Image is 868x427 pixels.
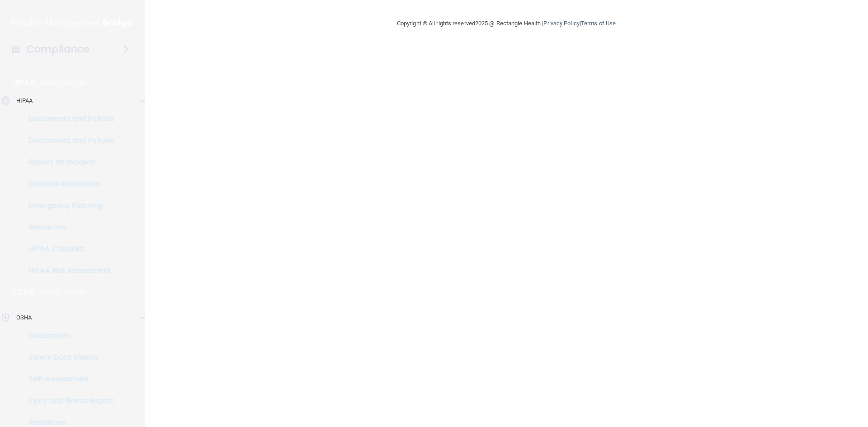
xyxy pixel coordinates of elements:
[6,136,129,145] p: Documents and Policies
[27,43,90,56] h4: Compliance
[543,20,579,27] a: Privacy Policy
[6,179,129,188] p: Business Associates
[40,77,88,88] p: Learn More!
[12,77,35,88] p: HIPAA
[12,287,35,298] p: OSHA
[6,353,129,362] p: Safety Data Sheets
[6,201,129,210] p: Emergency Planning
[6,375,129,384] p: Self-Assessment
[16,95,33,106] p: HIPAA
[16,312,32,323] p: OSHA
[6,158,129,167] p: Report an Incident
[6,266,129,275] p: HIPAA Risk Assessment
[6,418,129,427] p: Resources
[6,244,129,253] p: HIPAA Checklist
[39,287,87,298] p: Learn More!
[6,223,129,232] p: Resources
[581,20,616,27] a: Terms of Use
[6,114,129,123] p: Documents and Policies
[11,14,134,32] img: PMB logo
[6,396,129,405] p: Injury and Illness Report
[6,331,129,340] p: Documents
[341,9,671,38] div: Copyright © All rights reserved 2025 @ Rectangle Health | |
